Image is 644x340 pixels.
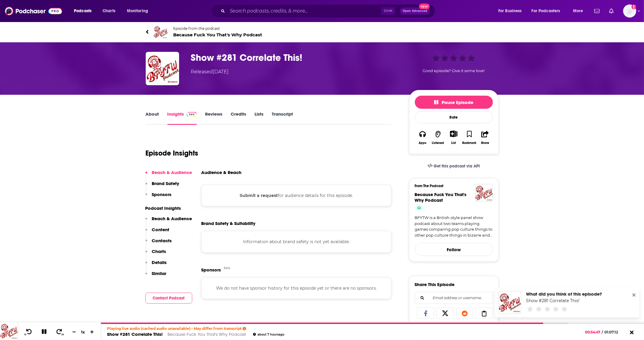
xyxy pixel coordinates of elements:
[631,4,636,9] svg: Add a profile image
[145,238,172,249] button: Contacts
[434,100,474,105] span: Pause Episode
[415,127,430,148] button: Apps
[201,231,392,252] div: Information about brand safety is not yet available.
[201,185,392,206] div: for audience details for this episode.
[446,127,461,148] div: Show More ButtonList
[423,159,485,173] a: Get this podcast via API
[145,170,192,181] button: Reach & Audience
[419,141,426,145] div: Apps
[187,112,197,117] img: Podchaser Pro
[475,184,493,202] a: Because Fuck You That's Why Podcast
[415,184,488,188] h3: From The Podcast
[526,291,602,297] div: What did you think of this episode?
[499,291,521,314] img: Show #281 Correlate This!
[255,111,263,125] a: Lists
[231,111,246,125] a: Credits
[23,328,34,336] button: 10
[415,292,493,304] div: Search followers
[191,68,229,75] div: Released [DATE]
[153,25,168,39] img: Because Fuck You That's Why Podcast
[201,170,242,175] h3: Audience & Reach
[152,216,192,221] p: Reach & Audience
[146,111,159,125] a: About
[167,111,197,125] a: InsightsPodchaser Pro
[145,260,167,271] button: Details
[145,192,172,203] button: Sponsors
[227,6,381,16] input: Search podcasts, credits, & more...
[152,249,166,254] p: Charts
[201,221,256,226] h2: Brand Safety & Suitability
[209,285,384,291] p: We do not have sponsor history for this episode yet or there are no sponsors.
[5,5,62,17] img: Podchaser - Follow, Share and Rate Podcasts
[623,4,636,18] img: User Profile
[145,227,170,238] button: Content
[152,181,179,186] p: Brand Safety
[146,149,198,158] h1: Episode Insights
[526,298,580,303] a: Show #281 Correlate This!
[603,330,624,334] span: 01:07:12
[415,192,467,203] a: Because Fuck You That's Why Podcast
[481,141,489,145] div: Share
[24,333,26,336] span: 10
[415,111,493,123] div: Rate
[569,6,591,16] button: open menu
[201,267,221,273] h2: Sponsors
[423,69,485,73] span: Good episode? Give it some love!
[528,6,569,16] button: open menu
[152,271,167,276] p: Similar
[145,293,192,304] button: Contact Podcast
[173,26,263,31] span: Episode from the podcast
[145,249,166,260] button: Charts
[476,308,493,319] a: Copy Link
[78,330,88,334] div: 1 x
[403,10,427,13] span: Open Advanced
[152,227,170,232] p: Content
[456,308,474,319] a: Share on Reddit
[152,260,167,265] p: Details
[127,7,148,15] span: Monitoring
[592,6,602,16] a: Show notifications dropdown
[103,7,115,15] span: Charts
[602,330,603,334] span: /
[420,292,488,304] input: Email address or username...
[99,6,119,16] a: Charts
[70,6,99,16] button: open menu
[477,127,493,148] button: Share
[432,141,444,145] div: Listened
[54,328,65,336] button: 30
[585,330,602,334] span: 00:54:47
[173,32,263,38] span: Because Fuck You That's Why Podcast
[400,7,430,15] button: Open AdvancedNew
[607,6,616,16] a: Show notifications dropdown
[462,127,477,148] button: Bookmark
[448,131,460,137] button: Show More Button
[272,111,293,125] a: Transcript
[434,164,480,169] span: Get this podcast via API
[430,127,446,148] button: Listened
[152,192,172,197] p: Sponsors
[253,333,284,336] div: about 7 hours ago
[494,6,529,16] button: open menu
[146,52,179,85] img: Show #281 Correlate This!
[623,4,636,18] button: Show profile menu
[62,333,64,336] span: 30
[240,192,278,199] button: Submit a request
[532,7,560,15] span: For Podcasters
[415,243,493,256] button: Follow
[623,4,636,18] span: Logged in as angelahattar
[152,238,172,243] p: Contacts
[415,215,493,238] a: BFYTW is a British-style panel show podcast about two teams playing games comparing pop culture t...
[123,6,156,16] button: open menu
[145,271,167,282] button: Similar
[573,7,583,15] span: More
[145,216,192,227] button: Reach & Audience
[462,141,476,145] div: Bookmark
[205,111,222,125] a: Reviews
[498,7,522,15] span: For Business
[451,141,456,145] div: List
[437,308,454,319] a: Share on X/Twitter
